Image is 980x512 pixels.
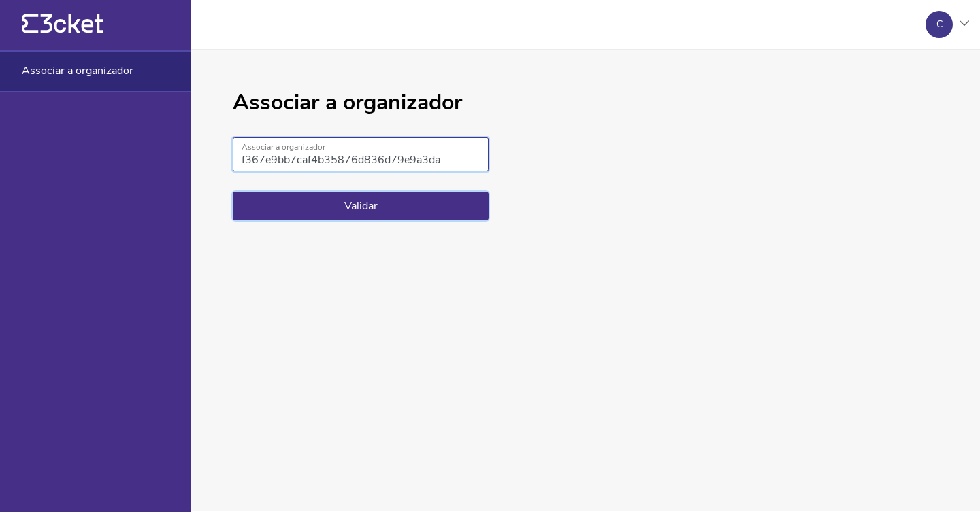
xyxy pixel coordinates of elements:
[22,65,133,77] span: Associar a organizador
[22,14,38,33] g: {' '}
[936,19,943,30] div: C
[233,90,489,116] h1: Associar a organizador
[233,137,489,171] input: Associar a organizador
[22,27,103,37] a: {' '}
[233,192,489,220] button: Validar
